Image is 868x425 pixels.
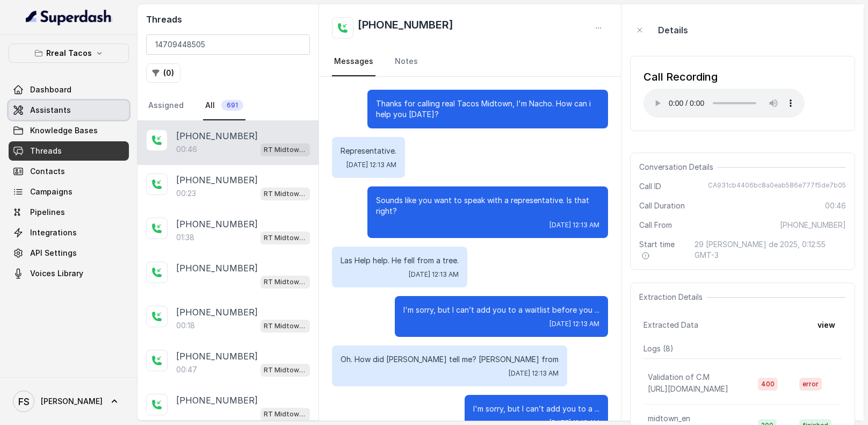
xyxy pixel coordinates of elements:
span: 691 [221,100,243,111]
audio: Your browser does not support the audio element. [643,89,805,118]
h2: [PHONE_NUMBER] [358,17,453,39]
input: Search by Call ID or Phone Number [146,34,310,55]
p: RT Midtown / EN [264,189,307,199]
span: Threads [30,146,62,156]
span: Conversation Details [639,162,718,172]
p: Validation of C.M [648,372,710,383]
button: (0) [146,63,180,83]
a: Campaigns [9,182,129,201]
nav: Tabs [146,91,310,120]
span: [PHONE_NUMBER] [780,220,846,230]
a: All691 [203,91,245,120]
span: Call Duration [639,200,685,211]
nav: Tabs [332,47,608,76]
p: 01:38 [176,232,194,243]
span: error [799,378,822,391]
a: Knowledge Bases [9,121,129,140]
a: Dashboard [9,80,129,99]
span: 400 [758,378,778,391]
p: I'm sorry, but I can’t add you to a ... [473,404,599,414]
span: Extraction Details [639,292,707,302]
p: RT Midtown / EN [264,145,307,155]
span: [DATE] 12:13 AM [509,369,559,378]
p: [PHONE_NUMBER] [176,350,258,363]
span: [PERSON_NAME] [41,396,103,407]
a: Contacts [9,162,129,181]
span: Start time [639,239,686,261]
p: Representative. [341,146,396,156]
p: Logs ( 8 ) [643,343,842,354]
a: Messages [332,47,375,76]
p: Las Help help. He fell from a tree. [341,255,459,266]
p: 00:47 [176,364,197,375]
span: Pipelines [30,207,65,218]
a: Assistants [9,100,129,120]
span: 29 [PERSON_NAME] de 2025, 0:12:55 GMT-3 [695,239,846,261]
p: Thanks for calling real Tacos Midtown, I'm Nacho. How can i help you [DATE]? [376,98,599,120]
button: view [811,315,842,335]
text: FS [18,396,30,407]
a: Pipelines [9,203,129,222]
p: 00:23 [176,188,196,199]
span: Contacts [30,166,65,177]
span: API Settings [30,248,77,258]
span: 00:46 [825,200,846,211]
p: I'm sorry, but I can’t add you to a waitlist before you ... [403,305,599,315]
p: RT Midtown / EN [264,277,307,287]
span: [DATE] 12:13 AM [346,161,396,169]
span: [URL][DOMAIN_NAME] [648,384,728,393]
span: [DATE] 12:13 AM [549,320,599,328]
p: [PHONE_NUMBER] [176,394,258,407]
span: [DATE] 12:13 AM [409,270,459,279]
span: [DATE] 12:13 AM [549,221,599,229]
p: Oh. How did [PERSON_NAME] tell me? [PERSON_NAME] from [341,354,559,365]
div: Call Recording [643,69,805,84]
p: Sounds like you want to speak with a representative. Is that right? [376,195,599,217]
span: Campaigns [30,186,73,197]
p: RT Midtown / EN [264,365,307,376]
p: Details [658,24,688,37]
span: Call ID [639,181,661,192]
p: 00:46 [176,144,197,155]
span: Extracted Data [643,320,698,330]
a: [PERSON_NAME] [9,386,129,416]
p: RT Midtown / EN [264,409,307,420]
a: Notes [393,47,420,76]
span: CA931cb4406bc8a0eab586e777f5de7b05 [708,181,846,192]
a: Integrations [9,223,129,242]
h2: Threads [146,13,310,26]
span: Assistants [30,105,71,116]
a: API Settings [9,243,129,263]
p: RT Midtown / EN [264,233,307,243]
p: [PHONE_NUMBER] [176,306,258,319]
span: Integrations [30,227,77,238]
a: Voices Library [9,264,129,283]
img: light.svg [26,9,112,26]
span: Knowledge Bases [30,125,98,136]
span: Call From [639,220,672,230]
p: [PHONE_NUMBER] [176,262,258,275]
a: Assigned [146,91,186,120]
p: [PHONE_NUMBER] [176,129,258,142]
p: [PHONE_NUMBER] [176,218,258,230]
p: [PHONE_NUMBER] [176,174,258,186]
span: Voices Library [30,268,83,279]
span: Dashboard [30,84,71,95]
a: Threads [9,141,129,161]
p: 00:18 [176,320,195,331]
p: RT Midtown / EN [264,321,307,332]
p: midtown_en [648,413,690,424]
button: Rreal Tacos [9,44,129,63]
p: Rreal Tacos [46,47,92,60]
